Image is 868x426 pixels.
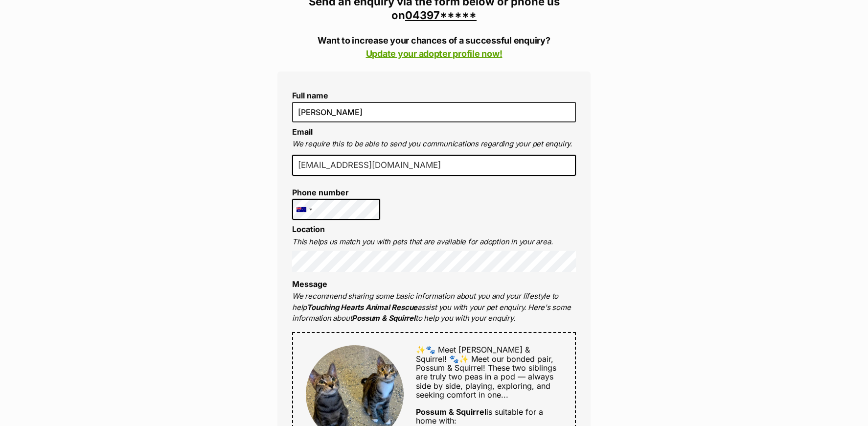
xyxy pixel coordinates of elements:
[292,91,576,100] label: Full name
[292,237,576,248] p: This helps us match you with pets that are available for adoption in your area.
[292,291,576,324] p: We recommend sharing some basic information about you and your lifestyle to help assist you with ...
[352,313,415,323] strong: Possum & Squirrel
[416,407,486,417] strong: Possum & Squirrel
[293,199,315,220] div: Australia: +61
[277,34,591,60] p: Want to increase your chances of a successful enquiry?
[292,279,327,289] label: Message
[292,139,576,150] p: We require this to be able to send you communications regarding your pet enquiry.
[292,224,325,234] label: Location
[416,345,530,363] span: ✨🐾 Meet [PERSON_NAME] & Squirrel! 🐾✨
[416,407,562,426] div: is suitable for a home with:
[292,188,380,197] label: Phone number
[366,48,503,59] a: Update your adopter profile now!
[292,102,576,122] input: E.g. Jimmy Chew
[292,127,313,137] label: Email
[307,303,417,312] strong: Touching Hearts Animal Rescue
[416,354,556,400] span: Meet our bonded pair, Possum & Squirrel! These two siblings are truly two peas in a pod — always ...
